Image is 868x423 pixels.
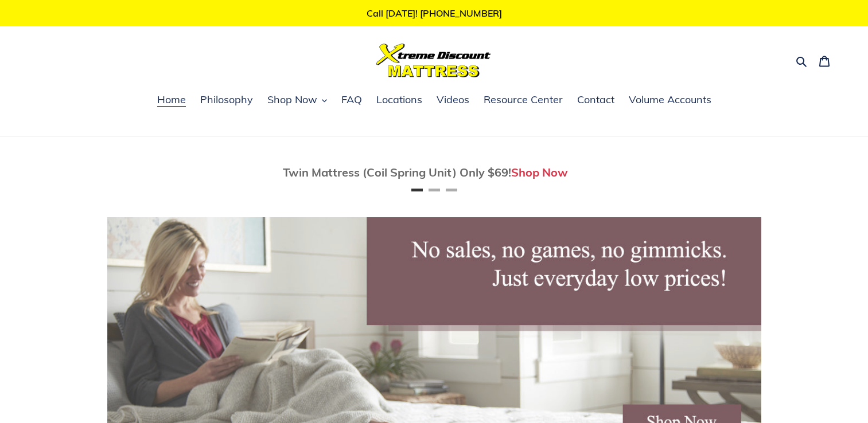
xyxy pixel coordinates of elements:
[511,165,568,179] a: Shop Now
[283,165,511,179] span: Twin Mattress (Coil Spring Unit) Only $69!
[376,93,422,107] span: Locations
[194,92,259,109] a: Philosophy
[262,92,333,109] button: Shop Now
[200,93,253,107] span: Philosophy
[341,93,362,107] span: FAQ
[371,92,428,109] a: Locations
[431,92,475,109] a: Videos
[376,44,491,77] img: Xtreme Discount Mattress
[157,93,186,107] span: Home
[571,92,620,109] a: Contact
[411,189,423,191] button: Page 1
[478,92,569,109] a: Resource Center
[437,93,469,107] span: Videos
[577,93,614,107] span: Contact
[446,189,457,191] button: Page 3
[151,92,192,109] a: Home
[623,92,717,109] a: Volume Accounts
[484,93,563,107] span: Resource Center
[267,93,317,107] span: Shop Now
[336,92,368,109] a: FAQ
[629,93,711,107] span: Volume Accounts
[429,189,440,191] button: Page 2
